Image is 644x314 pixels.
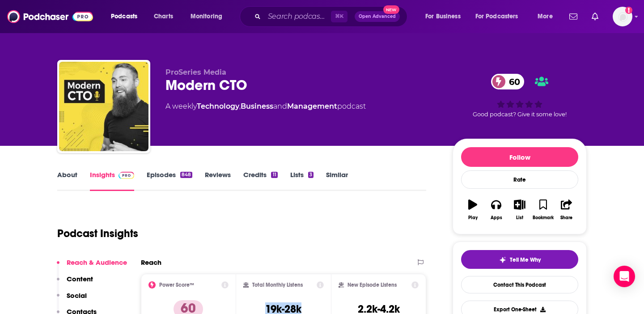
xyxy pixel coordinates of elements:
[499,256,506,263] img: tell me why sparkle
[154,10,173,23] span: Charts
[538,10,553,23] span: More
[90,170,134,191] a: InsightsPodchaser Pro
[264,9,331,24] input: Search podcasts, credits, & more...
[273,102,287,110] span: and
[510,256,541,263] span: Tell Me Why
[59,62,148,151] img: Modern CTO
[470,9,531,24] button: open menu
[67,291,87,300] p: Social
[159,282,194,288] h2: Power Score™
[141,258,161,267] h2: Reach
[625,7,632,14] svg: Add a profile image
[484,194,508,226] button: Apps
[248,6,416,27] div: Search podcasts, credits, & more...
[419,9,472,24] button: open menu
[241,102,273,110] a: Business
[111,10,137,23] span: Podcasts
[57,170,77,191] a: About
[119,172,134,179] img: Podchaser Pro
[473,111,567,118] span: Good podcast? Give it some love!
[555,194,578,226] button: Share
[67,275,93,283] p: Content
[566,9,581,24] a: Show notifications dropdown
[184,9,234,24] button: open menu
[500,74,525,89] span: 60
[491,215,502,221] div: Apps
[425,10,461,23] span: For Business
[614,266,635,287] div: Open Intercom Messenger
[271,172,277,178] div: 11
[453,68,587,123] div: 60Good podcast? Give it some love!
[148,9,178,24] a: Charts
[147,170,192,191] a: Episodes848
[326,170,348,191] a: Similar
[508,194,531,226] button: List
[359,14,396,19] span: Open Advanced
[290,170,314,191] a: Lists3
[191,10,222,23] span: Monitoring
[165,68,226,76] span: ProSeries Media
[105,9,149,24] button: open menu
[308,172,314,178] div: 3
[331,11,347,22] span: ⌘ K
[243,170,277,191] a: Credits11
[588,9,602,24] a: Show notifications dropdown
[461,250,578,269] button: tell me why sparkleTell Me Why
[491,74,525,89] a: 60
[205,170,231,191] a: Reviews
[613,7,632,26] button: Show profile menu
[347,282,397,288] h2: New Episode Listens
[57,275,93,291] button: Content
[355,11,400,22] button: Open AdvancedNew
[531,9,564,24] button: open menu
[461,147,578,167] button: Follow
[57,291,87,308] button: Social
[252,282,303,288] h2: Total Monthly Listens
[239,102,241,110] span: ,
[461,276,578,293] a: Contact This Podcast
[180,172,192,178] div: 848
[468,215,478,221] div: Play
[287,102,337,110] a: Management
[516,215,523,221] div: List
[383,5,399,14] span: New
[461,194,484,226] button: Play
[533,215,554,221] div: Bookmark
[461,170,578,189] div: Rate
[613,7,632,26] img: User Profile
[57,258,127,275] button: Reach & Audience
[67,258,127,267] p: Reach & Audience
[165,101,366,112] div: A weekly podcast
[57,227,138,240] h1: Podcast Insights
[475,10,518,23] span: For Podcasters
[613,7,632,26] span: Logged in as KSMolly
[7,8,93,25] img: Podchaser - Follow, Share and Rate Podcasts
[197,102,239,110] a: Technology
[560,215,572,221] div: Share
[531,194,555,226] button: Bookmark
